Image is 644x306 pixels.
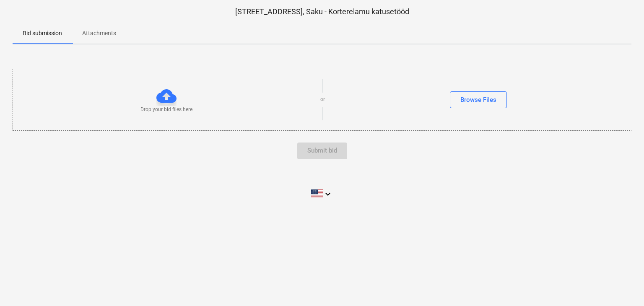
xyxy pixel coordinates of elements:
p: Attachments [82,29,116,38]
p: Drop your bid files here [140,106,192,113]
div: Drop your bid files hereorBrowse Files [13,69,632,130]
div: Browse Files [460,94,496,105]
p: [STREET_ADDRESS], Saku - Korterelamu katusetööd [13,7,631,17]
p: or [320,96,325,103]
p: Bid submission [23,29,62,38]
button: Browse Files [450,91,507,108]
i: keyboard_arrow_down [323,189,333,199]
